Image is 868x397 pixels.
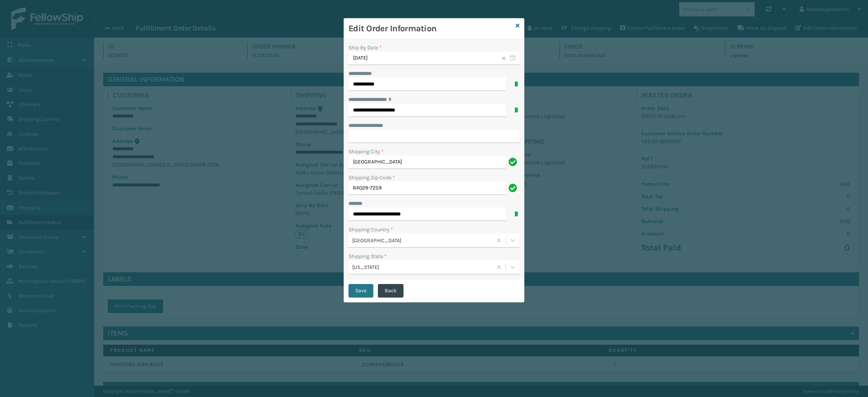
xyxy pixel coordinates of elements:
[348,52,520,65] input: MM/DD/YYYY
[348,148,384,156] label: Shipping City
[378,284,403,298] button: Back
[348,44,382,51] label: Ship By Date
[348,23,513,34] h3: Edit Order Information
[348,174,395,182] label: Shipping Zip Code
[348,252,387,260] label: Shipping State
[352,263,493,271] div: [US_STATE]
[348,284,373,298] button: Save
[348,226,393,234] label: Shipping Country
[352,236,493,244] div: [GEOGRAPHIC_DATA]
